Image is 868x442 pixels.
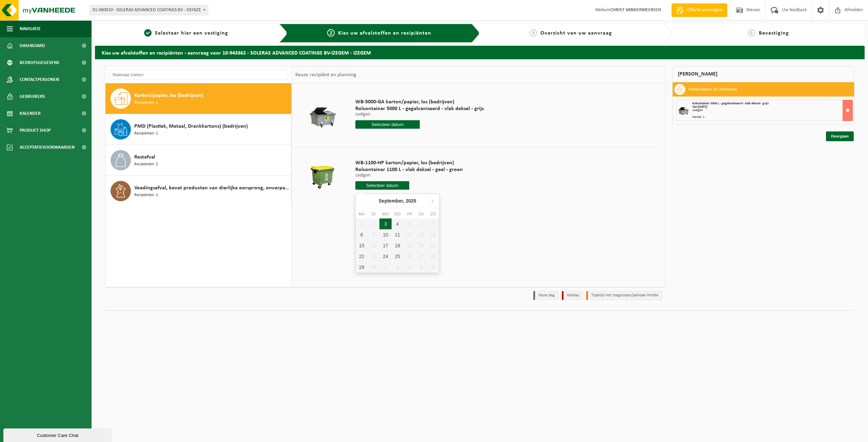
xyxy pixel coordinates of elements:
[144,29,152,37] span: 1
[392,229,403,240] div: 11
[90,5,208,15] span: 01-060010 - SOLERAS ADVANCED COATINGS BV - DEINZE
[20,37,45,54] span: Dashboard
[355,120,420,129] input: Selecteer datum
[356,211,368,217] div: ma
[692,102,769,105] span: Rolcontainer 5000 L - gegalvaniseerd - vlak deksel - grijs
[155,30,228,36] span: Selecteer hier een vestiging
[689,84,737,95] h3: Karton/papier, los (bedrijven)
[379,262,391,273] div: 1
[610,7,661,13] strong: CHRIST VANDERMEERSCH
[356,229,368,240] div: 8
[692,109,853,112] div: Ledigen
[20,122,51,139] span: Product Shop
[826,131,854,141] a: Doorgaan
[109,70,288,80] input: Materiaal zoeken
[356,251,368,262] div: 22
[379,240,391,251] div: 17
[692,105,707,109] strong: Van [DATE]
[392,211,403,217] div: do
[379,211,391,217] div: wo
[134,130,158,137] span: Recipiënten: 1
[692,115,853,119] div: Aantal: 1
[3,427,113,442] iframe: chat widget
[105,83,292,114] button: Karton/papier, los (bedrijven) Recipiënten: 2
[105,145,292,176] button: Restafval Recipiënten: 2
[392,251,403,262] div: 25
[20,88,45,105] span: Gebruikers
[20,71,59,88] span: Contactpersonen
[540,30,612,36] span: Overzicht van uw aanvraag
[379,218,391,229] div: 3
[356,240,368,251] div: 15
[586,291,662,300] li: Tijdelijk niet toegestaan/période limitée
[355,105,484,112] span: Rolcontainer 5000 L - gegalvaniseerd - vlak deksel - grijs
[355,166,463,173] span: Rolcontainer 1100 L - vlak deksel - geel - groen
[292,66,360,83] div: Keuze recipiënt en planning
[355,99,484,105] span: WB-5000-GA karton/papier, los (bedrijven)
[20,105,41,122] span: Kalender
[327,29,335,37] span: 2
[134,161,158,168] span: Recipiënten: 2
[355,112,484,117] p: Ledigen
[134,192,158,198] span: Recipiënten: 1
[338,30,431,36] span: Kies uw afvalstoffen en recipiënten
[533,291,558,300] li: Vaste dag
[392,218,403,229] div: 4
[20,20,41,37] span: Navigatie
[134,91,203,100] span: Karton/papier, los (bedrijven)
[98,29,274,37] a: 1Selecteer hier een vestiging
[406,198,416,203] i: 2025
[379,251,391,262] div: 24
[672,66,855,82] div: [PERSON_NAME]
[105,176,292,206] button: Voedingsafval, bevat producten van dierlijke oorsprong, onverpakt, categorie 3 Recipiënten: 1
[748,29,755,37] span: 4
[368,211,379,217] div: di
[403,211,415,217] div: vr
[415,211,427,217] div: za
[562,291,583,300] li: Holiday
[95,46,865,59] h2: Kies uw afvalstoffen en recipiënten - aanvraag voor 10-943362 - SOLERAS ADVANCED COATINGS BV-IZEG...
[392,262,403,273] div: 2
[671,3,727,17] a: Offerte aanvragen
[392,240,403,251] div: 18
[90,5,208,15] span: 01-060010 - SOLERAS ADVANCED COATINGS BV - DEINZE
[134,184,290,192] span: Voedingsafval, bevat producten van dierlijke oorsprong, onverpakt, categorie 3
[759,30,789,36] span: Bevestiging
[105,114,292,145] button: PMD (Plastiek, Metaal, Drankkartons) (bedrijven) Recipiënten: 1
[355,160,463,166] span: WB-1100-HP karton/papier, los (bedrijven)
[134,122,248,130] span: PMD (Plastiek, Metaal, Drankkartons) (bedrijven)
[20,139,75,156] span: Acceptatievoorwaarden
[376,195,419,206] div: September,
[134,100,158,106] span: Recipiënten: 2
[685,7,724,14] span: Offerte aanvragen
[355,173,463,178] p: Ledigen
[355,181,409,190] input: Selecteer datum
[379,229,391,240] div: 10
[530,29,537,37] span: 3
[20,54,59,71] span: Bedrijfsgegevens
[356,262,368,273] div: 29
[427,211,439,217] div: zo
[134,153,155,161] span: Restafval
